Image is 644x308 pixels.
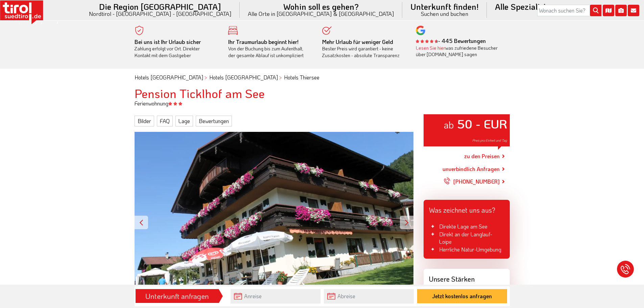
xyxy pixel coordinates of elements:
i: Kontakt [628,5,639,16]
img: google [416,26,425,35]
small: Suchen und buchen [410,11,479,17]
li: Direkt an der Langlauf-Loipe [429,231,504,246]
div: was zufriedene Besucher über [DOMAIN_NAME] sagen [416,45,500,58]
small: Nordtirol - [GEOGRAPHIC_DATA] - [GEOGRAPHIC_DATA] [89,11,232,17]
div: Von der Buchung bis zum Aufenthalt, der gesamte Ablauf ist unkompliziert [228,39,312,59]
i: Karte öffnen [603,5,614,16]
a: Hotels [GEOGRAPHIC_DATA] [135,74,203,81]
div: Zahlung erfolgt vor Ort. Direkter Kontakt mit dem Gastgeber [135,39,218,59]
div: Unsere Stärken [424,269,510,286]
b: - 445 Bewertungen [416,37,486,44]
input: Wonach suchen Sie? [537,5,601,16]
b: Ihr Traumurlaub beginnt hier! [228,38,299,45]
a: Hotels Thiersee [284,74,319,81]
a: Hotels [GEOGRAPHIC_DATA] [209,74,278,81]
a: Bilder [135,116,154,126]
a: FAQ [157,116,173,126]
small: Alle Orte in [GEOGRAPHIC_DATA] & [GEOGRAPHIC_DATA] [248,11,394,17]
div: Unterkunft anfragen [138,290,217,302]
button: Jetzt kostenlos anfragen [417,289,507,303]
h1: Pension Ticklhof am See [135,87,510,100]
a: Bewertungen [196,116,232,126]
b: Bei uns ist Ihr Urlaub sicher [135,38,201,45]
a: unverbindlich Anfragen [443,165,500,173]
input: Abreise [324,289,414,304]
small: ab [444,118,454,131]
a: zu den Preisen [464,148,500,165]
a: Lage [175,116,193,126]
li: Direkte Lage am See [429,223,504,230]
div: Ferienwohnung [129,100,515,107]
a: [PHONE_NUMBER] [444,173,500,190]
li: Herrliche Natur-Umgebung [429,246,504,253]
b: Mehr Urlaub für weniger Geld [322,38,393,45]
div: Was zeichnet uns aus? [424,200,510,217]
input: Anreise [231,289,320,304]
i: Fotogalerie [615,5,627,16]
span: Preis pro Einheit und Tag [472,138,507,143]
strong: 50 - EUR [457,116,507,132]
a: Lesen Sie hier [416,45,445,51]
div: Bester Preis wird garantiert - keine Zusatzkosten - absolute Transparenz [322,39,406,59]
